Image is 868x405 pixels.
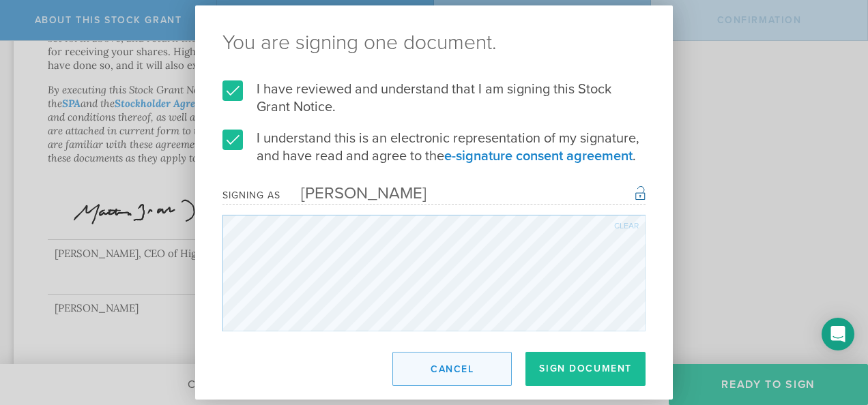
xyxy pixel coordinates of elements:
a: e-signature consent agreement [444,148,633,164]
button: Cancel [392,352,512,386]
div: Signing as [222,190,280,201]
div: [PERSON_NAME] [280,183,426,203]
label: I understand this is an electronic representation of my signature, and have read and agree to the . [222,130,646,165]
button: Sign Document [525,352,646,386]
div: Open Intercom Messenger [822,318,854,350]
label: I have reviewed and understand that I am signing this Stock Grant Notice. [222,80,646,116]
ng-pluralize: You are signing one document. [222,33,646,53]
